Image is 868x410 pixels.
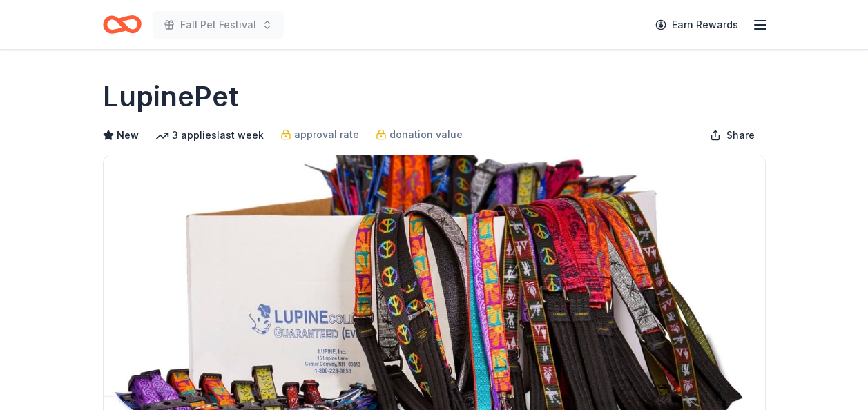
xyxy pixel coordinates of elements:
[180,17,256,33] span: Fall Pet Festival
[389,126,463,143] span: donation value
[103,8,142,41] a: Home
[155,127,264,144] div: 3 applies last week
[647,12,746,37] a: Earn Rewards
[103,77,239,116] h1: LupinePet
[699,121,766,149] button: Share
[280,126,359,143] a: approval rate
[117,127,139,144] span: New
[294,126,359,143] span: approval rate
[153,11,284,39] button: Fall Pet Festival
[376,126,463,143] a: donation value
[726,127,755,144] span: Share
